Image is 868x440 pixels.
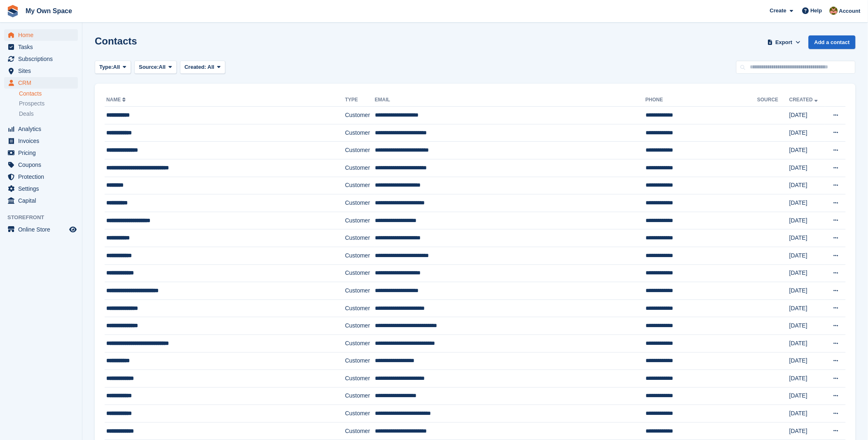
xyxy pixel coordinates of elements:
td: Customer [345,335,375,352]
span: Invoices [18,135,68,147]
td: Customer [345,352,375,370]
span: Home [18,29,68,41]
span: Storefront [7,213,82,222]
button: Created: All [180,61,225,74]
a: menu [4,29,78,41]
span: All [113,63,120,71]
td: Customer [345,194,375,212]
a: menu [4,77,78,89]
td: [DATE] [789,282,825,300]
a: Deals [19,110,78,118]
th: Email [375,94,646,107]
span: Sites [18,65,68,77]
td: [DATE] [789,177,825,194]
span: Type: [99,63,113,71]
span: Deals [19,110,34,118]
span: Settings [18,183,68,194]
th: Source [757,94,789,107]
td: Customer [345,300,375,317]
td: Customer [345,177,375,194]
a: Prospects [19,99,78,108]
td: Customer [345,422,375,440]
td: Customer [345,142,375,159]
td: [DATE] [789,422,825,440]
td: [DATE] [789,142,825,159]
button: Export [766,35,802,49]
a: My Own Space [22,4,75,18]
span: Coupons [18,159,68,171]
td: Customer [345,107,375,124]
a: menu [4,224,78,235]
span: Source: [139,63,159,71]
th: Type [345,94,375,107]
td: [DATE] [789,300,825,317]
span: Help [811,7,822,15]
td: Customer [345,370,375,388]
td: [DATE] [789,370,825,388]
td: [DATE] [789,387,825,405]
a: Preview store [68,225,78,234]
button: Type: All [95,61,131,74]
td: [DATE] [789,107,825,124]
span: Created: [185,64,206,70]
td: Customer [345,405,375,423]
h1: Contacts [95,35,137,47]
span: All [159,63,166,71]
a: menu [4,147,78,159]
span: Subscriptions [18,53,68,65]
td: [DATE] [789,194,825,212]
td: Customer [345,229,375,247]
button: Source: All [134,61,177,74]
a: Add a contact [809,35,856,49]
span: Online Store [18,224,68,235]
td: Customer [345,282,375,300]
span: All [208,64,215,70]
td: [DATE] [789,124,825,142]
span: CRM [18,77,68,89]
a: menu [4,135,78,147]
a: menu [4,123,78,135]
td: [DATE] [789,405,825,423]
a: menu [4,65,78,77]
span: Pricing [18,147,68,159]
a: menu [4,195,78,206]
td: [DATE] [789,317,825,335]
a: menu [4,159,78,171]
td: Customer [345,387,375,405]
a: Contacts [19,90,78,98]
a: menu [4,171,78,183]
img: Keely Collin [830,7,838,15]
th: Phone [646,94,757,107]
span: Tasks [18,41,68,53]
img: stora-icon-8386f47178a22dfd0bd8f6a31ec36ba5ce8667c1dd55bd0f319d3a0aa187defe.svg [7,5,19,17]
a: menu [4,41,78,53]
td: [DATE] [789,159,825,177]
td: Customer [345,159,375,177]
span: Prospects [19,100,44,108]
span: Protection [18,171,68,183]
td: [DATE] [789,247,825,264]
span: Create [770,7,786,15]
a: Created [789,97,819,103]
td: [DATE] [789,264,825,282]
span: Capital [18,195,68,206]
td: Customer [345,212,375,229]
td: Customer [345,247,375,264]
a: menu [4,53,78,65]
a: Name [106,97,127,103]
td: [DATE] [789,229,825,247]
span: Export [776,38,793,47]
td: [DATE] [789,212,825,229]
td: Customer [345,264,375,282]
td: [DATE] [789,335,825,352]
td: Customer [345,317,375,335]
span: Analytics [18,123,68,135]
span: Account [839,7,861,15]
a: menu [4,183,78,194]
td: [DATE] [789,352,825,370]
td: Customer [345,124,375,142]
